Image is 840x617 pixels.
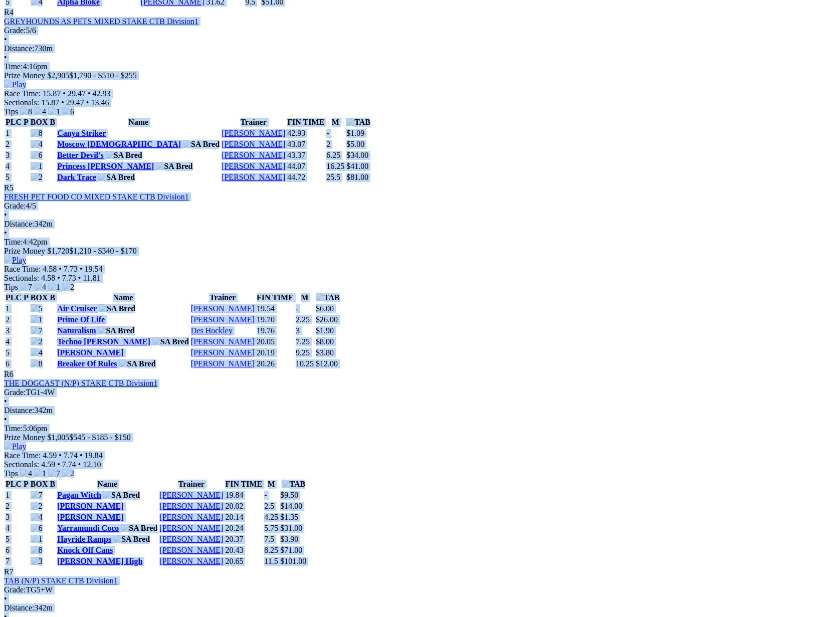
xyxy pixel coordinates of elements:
span: $545 - $185 - $150 [69,433,131,442]
td: 20.26 [256,359,294,369]
span: 19.84 [85,451,103,460]
a: [PERSON_NAME] [222,140,285,148]
span: • [86,98,89,107]
text: 10.25 [296,359,314,368]
text: 8.25 [264,546,278,554]
a: GREYHOUNDS AS PETS MIXED STAKE CTB Division1 [4,17,198,26]
th: Trainer [190,293,255,303]
a: [PERSON_NAME] [159,502,223,510]
div: TG5+W [4,585,836,594]
a: [PERSON_NAME] [191,337,255,346]
a: [PERSON_NAME] [57,513,123,521]
span: Sectionals: [4,98,39,107]
span: $1.09 [346,129,364,137]
td: 20.14 [225,512,263,522]
td: 2 [5,501,29,511]
span: R7 [4,567,14,576]
td: 20.65 [225,556,263,566]
td: 1 [5,490,29,500]
td: 3 [5,326,29,336]
span: $1.90 [316,326,334,335]
span: Grade: [4,201,26,210]
img: 6 [62,107,74,116]
td: 2 [5,139,29,149]
span: Distance: [4,220,34,228]
span: • [4,211,7,219]
span: $26.00 [316,315,338,324]
td: 20.24 [225,523,263,533]
th: M [326,117,345,127]
text: 2.5 [264,502,274,510]
span: • [80,451,83,460]
a: [PERSON_NAME] [191,359,255,368]
img: SA Bred [106,151,142,160]
span: 29.47 [66,98,84,107]
a: [PERSON_NAME] [222,162,285,170]
td: 42.93 [287,128,325,138]
span: • [57,274,60,282]
a: [PERSON_NAME] [191,304,255,313]
span: • [4,229,7,237]
img: SA Bred [156,162,192,171]
th: Trainer [159,479,224,489]
span: Tips [4,469,18,478]
span: $8.00 [316,337,334,346]
span: $1,790 - $510 - $255 [69,71,137,80]
text: - [264,491,267,499]
img: 5 [31,304,43,313]
th: M [264,479,279,489]
span: R4 [4,8,14,17]
img: SA Bred [99,304,135,313]
td: 20.19 [256,348,294,358]
th: FIN TIME [287,117,325,127]
span: 7.73 [62,274,76,282]
span: 4.58 [43,265,57,273]
div: 5/6 [4,26,836,35]
div: TG1-4W [4,388,836,397]
img: 2 [31,337,43,346]
img: 8 [31,546,43,555]
span: • [59,265,62,273]
img: SA Bred [119,359,156,368]
span: Time: [4,238,23,246]
th: Name [57,293,189,303]
span: • [4,415,7,424]
img: 7 [48,469,60,478]
span: • [4,594,7,603]
img: SA Bred [103,491,140,500]
img: 1 [34,469,46,478]
td: 4 [5,161,29,171]
span: Race Time: [4,265,41,273]
a: [PERSON_NAME] [159,524,223,532]
div: Prize Money $1,005 [4,433,836,442]
span: • [59,451,62,460]
img: SA Bred [98,326,134,335]
td: 20.02 [225,501,263,511]
img: TAB [316,293,340,302]
a: FRESH PET FOOD CO MIXED STAKE CTB Division1 [4,192,189,201]
span: 7.74 [62,460,76,469]
text: 7.25 [296,337,310,346]
a: Air Cruiser [57,304,97,313]
a: Prime Of Life [57,315,105,324]
text: 25.5 [326,173,340,181]
td: 4 [5,337,29,347]
span: 4.59 [43,451,57,460]
a: [PERSON_NAME] [191,348,255,357]
a: Hayride Ramps [57,535,111,543]
div: 4:42pm [4,238,836,247]
a: [PERSON_NAME] [57,348,123,357]
a: Naturalism [57,326,96,335]
a: Pagan Witch [57,491,101,499]
span: 15.87 [41,98,59,107]
span: • [78,460,81,469]
text: 2.25 [296,315,310,324]
span: BOX [31,293,48,302]
td: 3 [5,512,29,522]
span: • [88,89,91,98]
a: TAB (N/P) STAKE CTB Division1 [4,576,118,585]
span: 7.73 [64,265,78,273]
img: TAB [346,118,370,127]
span: Distance: [4,603,34,612]
img: 2 [62,283,74,292]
